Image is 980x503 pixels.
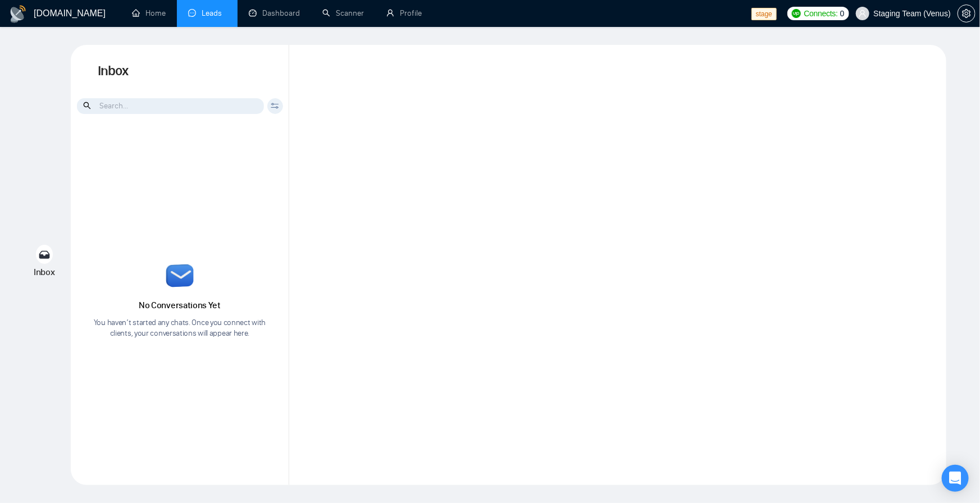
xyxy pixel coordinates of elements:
[859,10,867,17] span: user
[751,8,777,20] span: stage
[840,7,845,20] span: 0
[188,8,226,18] a: messageLeads
[139,300,221,310] span: No Conversations Yet
[9,5,27,23] img: logo
[804,7,838,20] span: Connects:
[83,99,93,112] span: search
[942,465,969,492] div: Open Intercom Messenger
[132,8,166,18] a: homeHome
[386,8,422,18] a: userProfile
[958,9,976,18] a: setting
[322,8,364,18] a: searchScanner
[958,4,976,22] button: setting
[77,98,264,114] input: Search...
[34,267,55,277] span: Inbox
[166,264,194,287] img: email-icon
[86,317,274,339] p: You haven’t started any chats. Once you connect with clients, your conversations will appear here.
[792,9,801,18] img: upwork-logo.png
[958,9,975,18] span: setting
[249,8,300,18] a: dashboardDashboard
[71,45,289,98] h1: Inbox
